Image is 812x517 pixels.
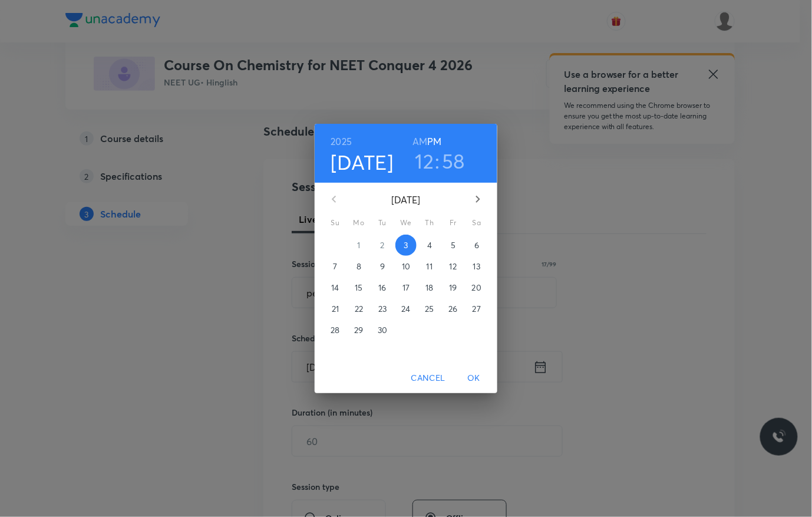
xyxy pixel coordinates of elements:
button: 27 [466,298,487,320]
span: Tu [372,217,393,229]
button: OK [455,367,493,389]
p: 21 [332,303,339,315]
button: 17 [395,277,417,298]
button: 12 [443,256,464,277]
p: 17 [402,282,410,294]
button: 14 [325,277,346,298]
p: 19 [449,282,457,294]
p: 20 [472,282,481,294]
span: Mo [348,217,369,229]
button: 11 [419,256,440,277]
button: 58 [443,149,466,173]
button: 13 [466,256,487,277]
button: 8 [348,256,369,277]
p: 15 [355,282,362,294]
button: 28 [325,320,346,341]
button: 10 [395,256,417,277]
span: Cancel [411,371,445,386]
button: 7 [325,256,346,277]
p: 23 [378,303,387,315]
button: 15 [348,277,369,298]
button: 3 [395,235,417,256]
button: 18 [419,277,440,298]
button: 25 [419,298,440,320]
p: 30 [378,324,387,336]
p: 6 [474,239,479,251]
button: Cancel [407,367,450,389]
p: 14 [331,282,339,294]
button: 24 [395,298,417,320]
p: [DATE] [348,193,464,207]
p: 22 [355,303,363,315]
p: 29 [354,324,363,336]
button: 6 [466,235,487,256]
p: 3 [404,239,408,251]
button: AM [412,133,427,150]
p: 11 [427,261,433,272]
p: 4 [427,239,432,251]
p: 16 [378,282,386,294]
button: 23 [372,298,393,320]
p: 27 [473,303,481,315]
p: 26 [448,303,457,315]
span: Sa [466,217,487,229]
button: 29 [348,320,369,341]
button: 21 [325,298,346,320]
button: 9 [372,256,393,277]
button: 20 [466,277,487,298]
button: 26 [443,298,464,320]
button: PM [428,133,442,150]
span: We [395,217,417,229]
p: 12 [450,261,457,272]
button: 5 [443,235,464,256]
p: 18 [425,282,433,294]
button: 2025 [331,133,352,150]
p: 7 [333,261,337,272]
p: 10 [402,261,410,272]
p: 13 [473,261,480,272]
button: 16 [372,277,393,298]
button: [DATE] [331,150,394,174]
button: 30 [372,320,393,341]
h3: : [435,149,440,173]
button: 4 [419,235,440,256]
span: Fr [443,217,464,229]
span: Th [419,217,440,229]
span: Su [325,217,346,229]
p: 25 [425,303,434,315]
button: 12 [415,149,434,173]
span: OK [460,371,488,386]
p: 24 [401,303,410,315]
p: 5 [451,239,455,251]
p: 28 [331,324,339,336]
button: 19 [443,277,464,298]
button: 22 [348,298,369,320]
p: 9 [380,261,385,272]
p: 8 [357,261,361,272]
